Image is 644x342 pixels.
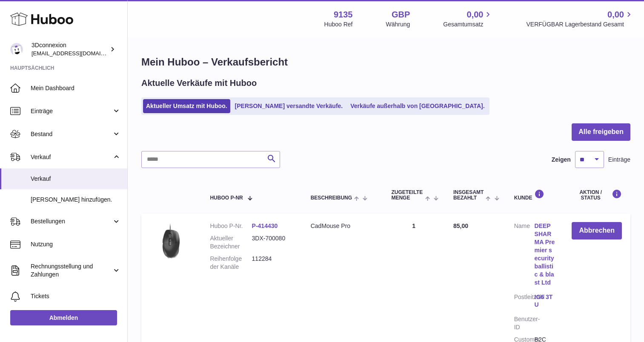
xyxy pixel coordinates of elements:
[210,222,252,230] dt: Huboo P-Nr.
[572,222,622,239] button: Abbrechen
[514,222,535,288] dt: Name
[31,84,121,92] span: Mein Dashboard
[150,222,192,265] img: 3Dconnexion_CadMouse-Pro.png
[232,99,346,113] a: [PERSON_NAME] versandte Verkäufe.
[31,292,121,300] span: Tickets
[31,262,112,279] span: Rechnungsstellung und Zahlungen
[31,175,121,183] span: Verkauf
[10,310,117,325] a: Abmelden
[443,9,493,28] a: 0,00 Gesamtumsatz
[31,107,112,115] span: Einträge
[552,156,571,164] label: Zeigen
[608,156,630,164] span: Einträge
[514,293,535,311] dt: Postleitzahl
[252,222,278,229] a: P-414430
[535,222,555,286] a: DEEP SHARMA Premier security ballistic & blast Ltd
[311,195,352,201] span: Beschreibung
[210,255,252,271] dt: Reihenfolge der Kanäle
[210,234,252,251] dt: Aktueller Bezeichner
[443,20,493,28] span: Gesamtumsatz
[392,9,410,20] strong: GBP
[514,189,555,201] div: Kunde
[526,9,634,28] a: 0,00 VERFÜGBAR Lagerbestand Gesamt
[514,315,535,331] dt: Benutzer-ID
[526,20,634,28] span: VERFÜGBAR Lagerbestand Gesamt
[535,293,555,309] a: IG6 3TU
[572,123,630,141] button: Alle freigeben
[467,9,484,20] span: 0,00
[210,195,243,201] span: Huboo P-Nr
[143,99,230,113] a: Aktueller Umsatz mit Huboo.
[141,55,630,69] h1: Mein Huboo – Verkaufsbericht
[31,196,121,204] span: [PERSON_NAME] hinzufügen.
[31,240,121,248] span: Nutzung
[347,99,487,113] a: Verkäufe außerhalb von [GEOGRAPHIC_DATA].
[31,41,108,57] div: 3Dconnexion
[31,217,112,225] span: Bestellungen
[453,190,484,201] span: Insgesamt bezahlt
[607,9,624,20] span: 0,00
[334,9,353,20] strong: 9135
[453,222,468,229] span: 85,00
[31,50,125,57] span: [EMAIL_ADDRESS][DOMAIN_NAME]
[386,20,410,28] div: Währung
[324,20,353,28] div: Huboo Ref
[572,189,622,201] div: Aktion / Status
[31,153,112,161] span: Verkauf
[311,222,375,230] div: CadMouse Pro
[10,43,23,56] img: order_eu@3dconnexion.com
[391,190,423,201] span: ZUGETEILTE Menge
[141,77,257,89] h2: Aktuelle Verkäufe mit Huboo
[252,255,294,271] dd: 112284
[252,234,294,251] dd: 3DX-700080
[31,130,112,138] span: Bestand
